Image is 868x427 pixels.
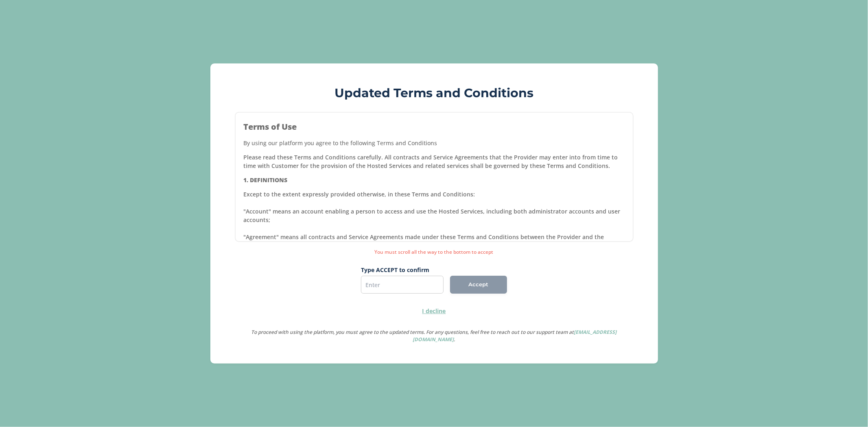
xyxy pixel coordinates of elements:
b: 1. DEFINITIONS [244,176,288,184]
h2: Updated Terms and Conditions [235,84,634,102]
label: Type ACCEPT to confirm [361,266,444,274]
iframe: Chat Widget [827,388,868,427]
h1: Terms of Use [244,121,625,133]
p: Please read these Terms and Conditions carefully. All contracts and Service Agreements that the P... [244,153,625,170]
label: You must scroll all the way to the bottom to accept [235,248,634,256]
label: I decline [422,307,446,315]
input: Enter [361,276,444,294]
a: [EMAIL_ADDRESS][DOMAIN_NAME] [413,329,617,343]
label: To proceed with using the platform, you must agree to the updated terms. For any questions, feel ... [235,329,634,343]
h2: By using our platform you agree to the following Terms and Conditions [244,139,625,147]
